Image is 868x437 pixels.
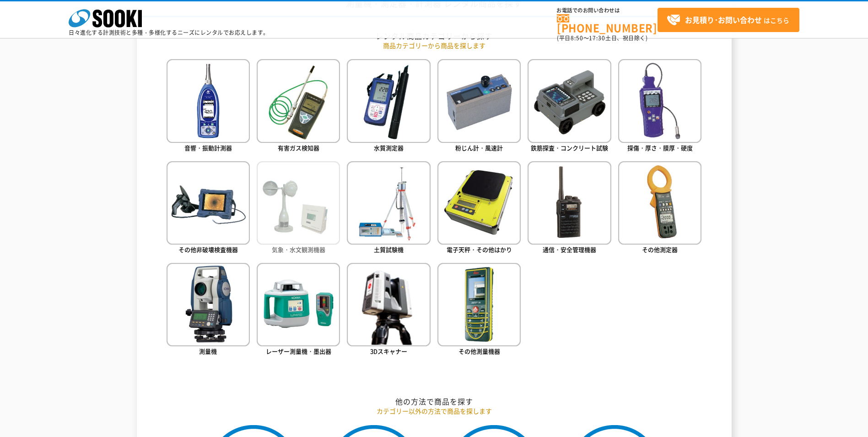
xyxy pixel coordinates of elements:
[618,59,701,154] a: 探傷・厚さ・膜厚・硬度
[278,143,319,152] span: 有害ガス検知器
[437,263,521,358] a: その他測量機器
[167,41,702,50] p: 商品カテゴリーから商品を探します
[199,347,217,355] span: 測量機
[257,59,340,142] img: 有害ガス検知器
[266,347,331,355] span: レーザー測量機・墨出器
[167,59,250,142] img: 音響・振動計測器
[257,263,340,346] img: レーザー測量機・墨出器
[557,8,658,13] span: お電話でのお問い合わせは
[437,59,521,142] img: 粉じん計・風速計
[167,161,250,256] a: その他非破壊検査機器
[528,59,611,142] img: 鉄筋探査・コンクリート試験
[571,34,583,42] span: 8:50
[178,245,238,254] span: その他非破壊検査機器
[528,59,611,154] a: 鉄筋探査・コンクリート試験
[627,143,693,152] span: 探傷・厚さ・膜厚・硬度
[618,59,701,142] img: 探傷・厚さ・膜厚・硬度
[167,161,250,245] img: その他非破壊検査機器
[257,59,340,154] a: 有害ガス検知器
[455,143,503,152] span: 粉じん計・風速計
[347,59,430,142] img: 水質測定器
[685,14,762,25] strong: お見積り･お問い合わせ
[528,161,611,256] a: 通信・安全管理機器
[257,161,340,245] img: 気象・水文観測機器
[618,161,701,256] a: その他測定器
[184,143,232,152] span: 音響・振動計測器
[437,161,521,245] img: 電子天秤・その他はかり
[618,161,701,245] img: その他測定器
[167,406,702,416] p: カテゴリー以外の方法で商品を探します
[543,245,596,254] span: 通信・安全管理機器
[167,397,702,406] h2: 他の方法で商品を探す
[658,8,799,32] a: お見積り･お問い合わせはこちら
[458,347,500,355] span: その他測量機器
[437,161,521,256] a: 電子天秤・その他はかり
[257,263,340,358] a: レーザー測量機・墨出器
[272,245,325,254] span: 気象・水文観測機器
[374,245,404,254] span: 土質試験機
[557,14,658,33] a: [PHONE_NUMBER]
[370,347,407,355] span: 3Dスキャナー
[69,30,269,35] p: 日々進化する計測技術と多種・多様化するニーズにレンタルでお応えします。
[347,59,430,154] a: 水質測定器
[347,161,430,256] a: 土質試験機
[347,263,430,358] a: 3Dスキャナー
[557,34,647,42] span: (平日 ～ 土日、祝日除く)
[437,59,521,154] a: 粉じん計・風速計
[642,245,678,254] span: その他測定器
[437,263,521,346] img: その他測量機器
[347,161,430,245] img: 土質試験機
[167,263,250,358] a: 測量機
[167,59,250,154] a: 音響・振動計測器
[447,245,512,254] span: 電子天秤・その他はかり
[531,143,608,152] span: 鉄筋探査・コンクリート試験
[167,263,250,346] img: 測量機
[374,143,404,152] span: 水質測定器
[589,34,605,42] span: 17:30
[347,263,430,346] img: 3Dスキャナー
[528,161,611,245] img: 通信・安全管理機器
[667,13,789,27] span: はこちら
[257,161,340,256] a: 気象・水文観測機器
